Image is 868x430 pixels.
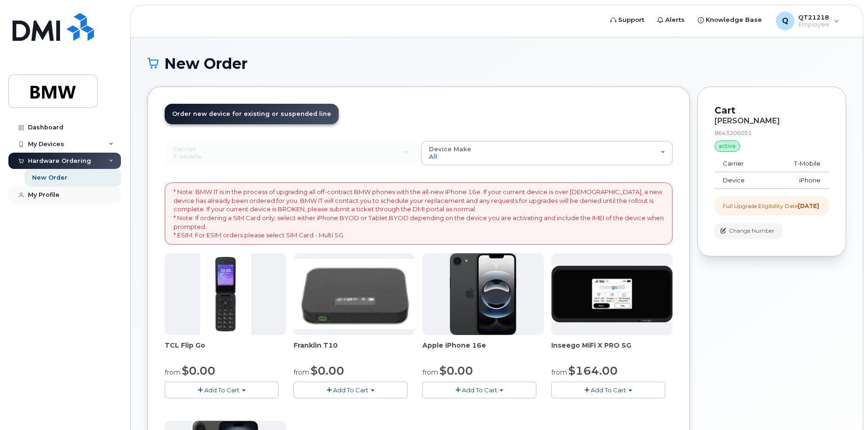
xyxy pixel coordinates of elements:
[165,382,279,398] button: Add To Cart
[551,382,665,398] button: Add To Cart
[768,155,829,172] td: T-Mobile
[311,364,344,377] span: $0.00
[551,341,673,359] div: Inseego MiFi X PRO 5G
[450,253,517,335] img: iphone16e.png
[294,259,415,329] img: t10.jpg
[665,15,685,25] span: Alerts
[165,341,286,359] div: TCL Flip Go
[422,341,544,359] div: Apple iPhone 16e
[691,11,768,29] a: Knowledge Base
[769,12,846,30] div: QT21218
[798,202,819,209] strong: [DATE]
[200,253,251,335] img: TCL_FLIP_MODE.jpg
[714,223,782,239] button: Change Number
[768,172,829,189] td: iPhone
[551,368,567,376] small: from
[714,117,829,125] div: [PERSON_NAME]
[294,382,407,398] button: Add To Cart
[204,386,240,394] span: Add To Cart
[294,368,309,376] small: from
[551,266,673,322] img: cut_small_inseego_5G.jpg
[714,141,740,152] div: active
[429,153,437,160] span: All
[729,227,775,235] span: Change Number
[714,104,829,117] p: Cart
[333,386,368,394] span: Add To Cart
[798,21,829,28] span: Employee
[723,202,819,210] div: Full Upgrade Eligibility Date
[147,55,846,72] h1: New Order
[706,15,762,25] span: Knowledge Base
[462,386,497,394] span: Add To Cart
[174,188,664,239] p: * Note: BMW IT is in the process of upgrading all off-contract BMW phones with the all-new iPhone...
[440,364,473,377] span: $0.00
[618,15,644,25] span: Support
[782,15,788,27] span: Q
[714,155,768,172] td: Carrier
[294,341,415,359] div: Franklin T10
[182,364,215,377] span: $0.00
[165,368,180,376] small: from
[568,364,618,377] span: $164.00
[421,141,673,165] button: Device Make All
[798,13,829,21] span: QT21218
[828,390,861,423] iframe: Messenger Launcher
[172,110,331,117] span: Order new device for existing or suspended line
[714,172,768,189] td: Device
[604,11,651,29] a: Support
[591,386,626,394] span: Add To Cart
[651,11,691,29] a: Alerts
[429,145,471,153] span: Device Make
[422,368,438,376] small: from
[422,382,536,398] button: Add To Cart
[714,129,829,137] div: 8643206051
